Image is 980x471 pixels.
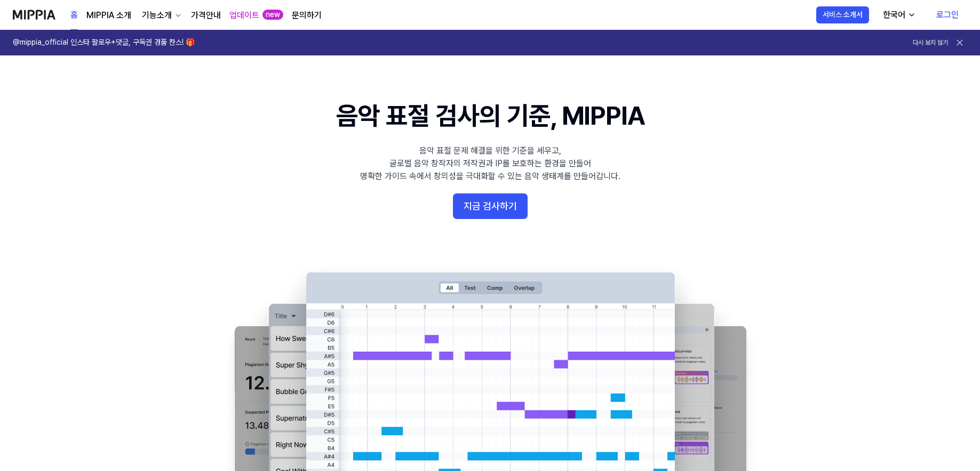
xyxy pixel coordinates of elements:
a: 문의하기 [292,9,322,22]
button: 다시 보지 않기 [913,38,948,47]
button: 지금 검사하기 [453,193,528,219]
div: 한국어 [881,9,907,21]
h1: @mippia_official 인스타 팔로우+댓글, 구독권 경품 찬스! 🎁 [13,37,195,48]
button: 서비스 소개서 [816,6,869,23]
h1: 음악 표절 검사의 기준, MIPPIA [336,98,644,134]
a: 가격안내 [191,9,221,22]
button: 한국어 [874,4,922,26]
button: 기능소개 [140,9,182,22]
a: MIPPIA 소개 [86,9,131,22]
div: 음악 표절 문제 해결을 위한 기준을 세우고, 글로벌 음악 창작자의 저작권과 IP를 보호하는 환경을 만들어 명확한 가이드 속에서 창의성을 극대화할 수 있는 음악 생태계를 만들어... [360,144,620,183]
a: 업데이트 [229,9,259,22]
div: new [262,10,283,20]
div: 기능소개 [140,9,174,22]
a: 홈 [70,1,78,30]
